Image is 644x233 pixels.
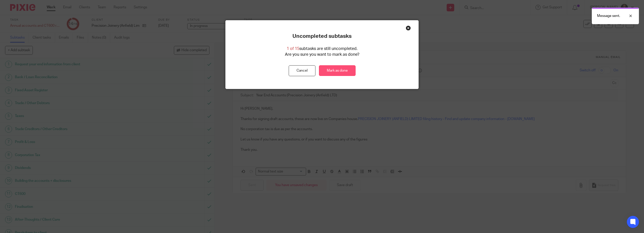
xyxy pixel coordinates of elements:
button: Cancel [289,65,315,76]
a: Mark as done [319,65,356,76]
span: 1 of 15 [287,47,299,51]
div: Close this dialog window [406,25,411,31]
p: Are you sure you want to mark as done? [285,52,359,57]
p: Uncompleted subtasks [292,33,352,40]
p: Message sent. [597,13,620,18]
p: subtasks are still uncompleted. [287,46,358,52]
